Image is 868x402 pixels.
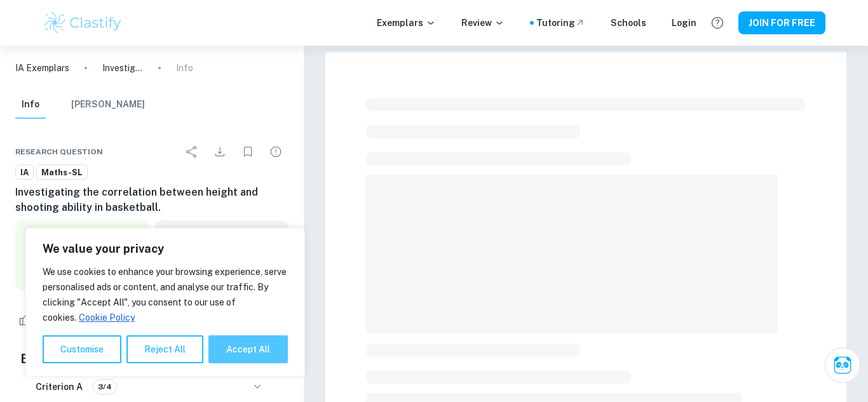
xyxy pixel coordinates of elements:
button: Info [15,91,46,119]
div: Bookmark [235,139,261,164]
h6: Criterion A [36,380,83,394]
p: Exemplars [377,16,436,30]
div: We value your privacy [25,228,305,377]
a: Tutoring [536,16,585,30]
button: JOIN FOR FREE [738,11,825,34]
h6: Investigating the correlation between height and shooting ability in basketball. [15,185,288,215]
button: Ask Clai [825,347,860,383]
button: Customise [43,335,121,363]
a: IA [15,164,34,180]
p: Info [176,61,193,75]
span: 3/4 [93,381,116,392]
div: Download [207,139,233,164]
span: IA [16,166,33,179]
button: [PERSON_NAME] [71,91,145,119]
a: IA Exemplars [15,61,69,75]
button: Help and Feedback [707,12,728,34]
p: Review [461,16,505,30]
button: Reject All [126,335,203,363]
a: Cookie Policy [78,312,135,323]
img: Clastify logo [43,10,123,36]
p: Investigating the correlation between height and shooting ability in basketball. [102,61,143,75]
div: Share [179,139,205,164]
a: Login [672,16,696,30]
a: Schools [611,16,646,30]
a: Maths-SL [36,164,88,180]
div: Report issue [263,139,288,164]
p: We value your privacy [43,241,288,257]
span: Maths-SL [37,166,87,179]
div: Like [15,310,55,330]
h5: Examiner's summary [20,349,283,368]
span: Research question [15,146,103,157]
p: We use cookies to enhance your browsing experience, serve personalised ads or content, and analys... [43,264,288,325]
button: Accept All [208,335,288,363]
